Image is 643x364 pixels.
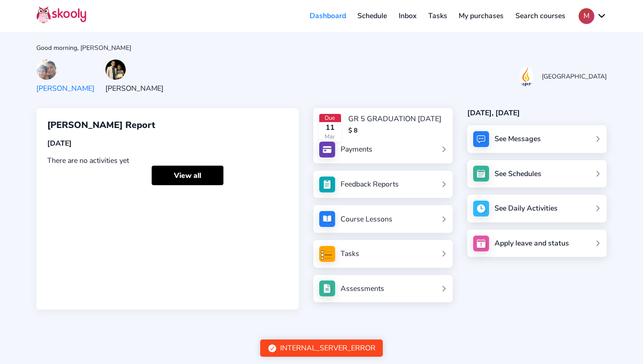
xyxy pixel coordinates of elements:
div: Feedback Reports [341,179,399,189]
div: Due [319,114,341,122]
div: [DATE], [DATE] [467,108,607,118]
a: Feedback Reports [319,177,447,192]
img: see_atten.jpg [319,177,335,192]
img: courses.jpg [319,211,335,227]
img: schedule.jpg [473,166,489,182]
img: Skooly [36,6,86,24]
a: View all [152,166,223,185]
img: activity.jpg [473,201,489,216]
div: There are no activities yet [47,156,288,166]
div: GR 5 GRADUATION [DATE] [348,114,441,124]
button: Mchevron down outline [579,8,607,24]
div: [PERSON_NAME] [36,84,94,93]
div: [DATE] [47,138,288,148]
div: Assessments [341,284,384,294]
img: payments.jpg [319,142,335,157]
div: [PERSON_NAME] [105,84,163,93]
div: Course Lessons [341,214,392,224]
a: My purchases [453,9,509,23]
div: 11 [319,123,341,133]
div: See Messages [495,134,541,144]
a: Apply leave and status [467,230,607,257]
div: INTERNAL_SERVER_ERROR [280,343,376,353]
div: Mar [319,133,341,141]
a: Course Lessons [319,211,447,227]
img: 201708230323395780205375570993632063308973167779201805071009181073028696060145.jpg [105,59,126,80]
div: See Daily Activities [495,203,558,213]
a: Tasks [319,246,447,262]
a: Tasks [422,9,453,23]
div: Good morning, [PERSON_NAME] [36,44,607,52]
img: messages.jpg [473,131,489,147]
div: Payments [341,144,372,154]
img: tasksForMpWeb.png [319,246,335,262]
div: $ 8 [348,126,441,135]
img: apply_leave.jpg [473,236,489,251]
a: Schedule [352,9,393,23]
div: Apply leave and status [495,238,569,248]
a: Search courses [509,9,571,23]
div: [GEOGRAPHIC_DATA] [542,72,607,81]
a: Assessments [319,280,447,296]
a: Payments [319,142,447,157]
img: 201708230323395780205375570993632063308973167779201805071007532205095198281137.jpg [36,59,57,80]
img: 20170717074618169820408676579146e5rDExiun0FCoEly0V.png [519,66,533,87]
div: Tasks [341,249,359,259]
div: See Schedules [495,169,541,179]
img: assessments.jpg [319,280,335,296]
ion-icon: checkmark circle [267,344,277,353]
a: See Daily Activities [467,195,607,222]
a: See Schedules [467,160,607,188]
a: Inbox [393,9,422,23]
span: [PERSON_NAME] Report [47,119,155,131]
a: Dashboard [304,9,352,23]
